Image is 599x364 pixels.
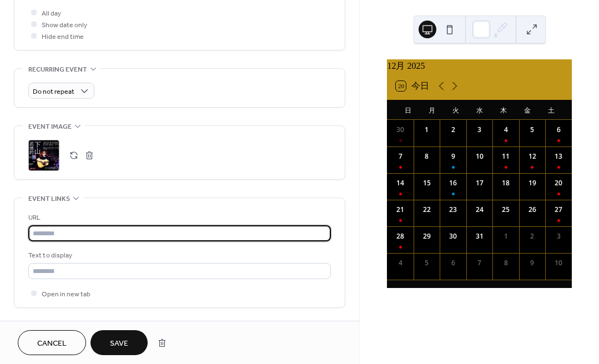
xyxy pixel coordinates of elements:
[395,231,405,241] div: 28
[444,100,467,120] div: 火
[42,19,87,31] span: Show date only
[422,178,432,188] div: 15
[395,125,405,135] div: 30
[553,178,563,188] div: 20
[448,258,458,268] div: 6
[553,151,563,161] div: 13
[33,85,74,98] span: Do not repeat
[527,205,537,215] div: 26
[448,231,458,241] div: 30
[553,258,563,268] div: 10
[501,258,511,268] div: 8
[527,151,537,161] div: 12
[501,151,511,161] div: 11
[475,125,485,135] div: 3
[395,258,405,268] div: 4
[475,231,485,241] div: 31
[527,231,537,241] div: 2
[395,151,405,161] div: 7
[42,289,90,300] span: Open in new tab
[42,8,61,19] span: All day
[422,205,432,215] div: 22
[392,78,433,94] button: 20今日
[448,151,458,161] div: 9
[422,231,432,241] div: 29
[395,178,405,188] div: 14
[422,258,432,268] div: 5
[420,100,444,120] div: 月
[28,64,87,75] span: Recurring event
[527,125,537,135] div: 5
[475,258,485,268] div: 7
[422,125,432,135] div: 1
[501,125,511,135] div: 4
[491,100,515,120] div: 木
[475,151,485,161] div: 10
[475,178,485,188] div: 17
[448,178,458,188] div: 16
[42,31,84,43] span: Hide end time
[553,125,563,135] div: 6
[467,100,491,120] div: 水
[553,205,563,215] div: 27
[28,250,329,261] div: Text to display
[553,231,563,241] div: 3
[527,258,537,268] div: 9
[475,205,485,215] div: 24
[448,125,458,135] div: 2
[515,100,539,120] div: 金
[422,151,432,161] div: 8
[539,100,563,120] div: 土
[448,205,458,215] div: 23
[110,338,128,350] span: Save
[396,100,420,120] div: 日
[501,205,511,215] div: 25
[28,212,329,224] div: URL
[501,178,511,188] div: 18
[527,178,537,188] div: 19
[387,59,572,73] div: 12月 2025
[28,140,59,171] div: ;
[28,121,72,133] span: Event image
[18,330,86,355] button: Cancel
[90,330,148,355] button: Save
[395,205,405,215] div: 21
[37,338,67,350] span: Cancel
[501,231,511,241] div: 1
[28,193,70,205] span: Event links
